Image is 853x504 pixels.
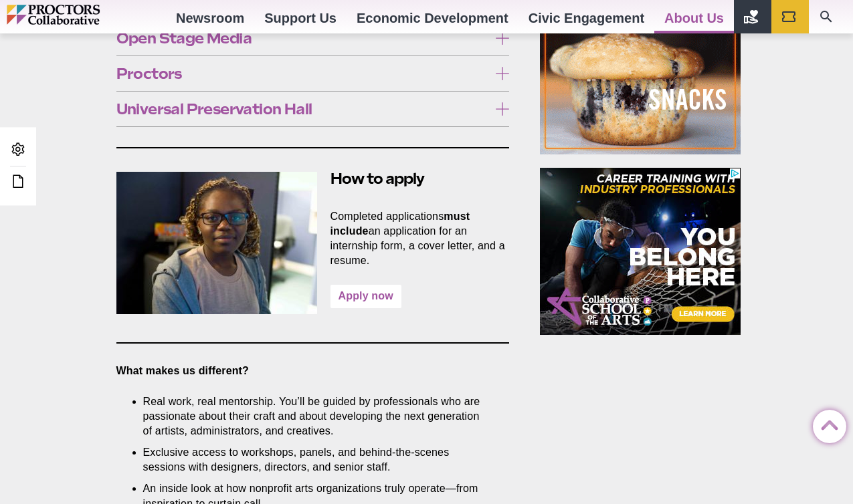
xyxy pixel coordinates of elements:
iframe: Advertisement [540,168,741,335]
img: Proctors logo [7,5,157,25]
h2: How to apply [116,168,510,189]
a: Edit this Post/Page [7,170,29,195]
a: Back to Top [813,410,840,437]
li: Exclusive access to workshops, panels, and behind-the-scenes sessions with designers, directors, ... [143,445,490,475]
span: Proctors [116,66,489,81]
span: Universal Preservation Hall [116,102,489,116]
a: Admin Area [7,138,29,162]
span: Open Stage Media [116,31,489,45]
li: Real work, real mentorship. You’ll be guided by professionals who are passionate about their craf... [143,394,490,438]
a: Apply now [330,285,401,308]
strong: What makes us different? [116,365,250,376]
